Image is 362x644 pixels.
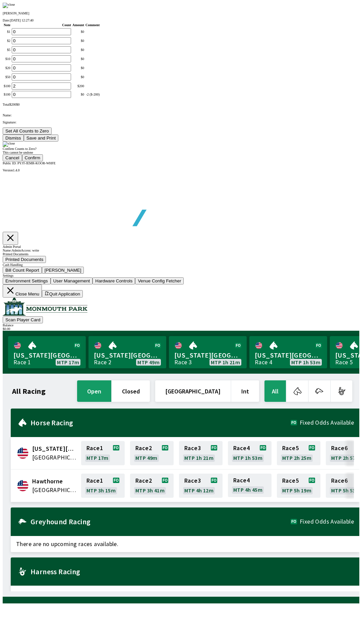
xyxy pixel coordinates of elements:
div: Confirm Counts to Zero? [3,147,359,151]
span: MTP 1h 53m [233,455,262,461]
span: [US_STATE][GEOGRAPHIC_DATA] [255,351,322,360]
th: Note [3,23,11,27]
th: Comment [85,23,100,27]
span: Race 5 [282,445,299,451]
span: Race 2 [135,445,152,451]
p: Signature: [3,120,359,124]
span: $ 0 [16,103,19,106]
td: $ 50 [3,73,11,81]
a: [US_STATE][GEOGRAPHIC_DATA]Race 4MTP 1h 53m [249,336,327,368]
span: [DATE] 12:27:40 [10,18,34,22]
td: $ 100 [3,82,11,90]
a: Race2MTP 3h 41m [130,474,174,498]
td: $ 10 [3,55,11,63]
span: United States [32,486,77,494]
th: Count [11,23,71,27]
div: Balance [3,323,359,327]
h2: Greyhound Racing [31,519,291,524]
span: There are no upcoming races available. [11,586,359,602]
img: close [3,142,15,147]
button: Hardware Controls [93,277,135,284]
a: Race1MTP 17m [81,441,125,465]
div: Version 1.4.0 [3,168,359,172]
span: MTP 2h 25m [282,455,311,461]
h2: Harness Racing [31,569,354,574]
div: $ 0.00 [3,327,359,331]
button: Dismiss [3,135,24,142]
p: Name: [3,113,359,117]
span: MTP 4h 45m [233,487,262,492]
td: $ 2 [3,37,11,45]
div: Race 1 [13,360,31,365]
span: Hawthorne [32,477,77,486]
td: $ 5 [3,46,11,54]
span: MTP 5h 53m [331,488,360,493]
span: MTP 3h 15m [86,488,116,493]
h2: Horse Racing [31,420,291,425]
div: Date: [3,18,359,22]
p: [PERSON_NAME] [3,11,359,15]
span: MTP 5h 19m [282,488,311,493]
h1: All Racing [12,388,46,394]
span: There are no upcoming races available. [11,536,359,552]
button: Quit Application [42,290,83,298]
span: Race 2 [135,478,152,483]
span: Race 1 [86,478,103,483]
button: Cancel [3,154,22,161]
span: PYJT-JEMR-KOOR-WHFE [17,161,56,165]
span: Fixed Odds Available [300,420,354,425]
span: MTP 4h 12m [184,488,214,493]
button: All [264,380,286,402]
div: -2 ($-200) [85,93,100,96]
span: [US_STATE][GEOGRAPHIC_DATA] [13,351,80,360]
div: Total [3,103,359,106]
span: Race 6 [331,478,348,483]
span: MTP 49m [137,360,160,365]
button: Venue Config Fetcher [135,277,184,284]
div: Race 5 [335,360,353,365]
button: Confirm [22,154,43,161]
img: close [3,3,15,8]
button: Int [231,380,259,402]
div: $ 0 [72,93,84,96]
span: MTP 1h 21m [211,360,240,365]
button: Set All Counts to Zero [3,127,52,135]
button: [PERSON_NAME] [42,267,84,274]
div: Race 3 [174,360,192,365]
span: United States [32,453,77,462]
span: MTP 49m [135,455,158,461]
a: Race2MTP 49m [130,441,174,465]
button: Scan Player Card [3,316,43,323]
span: Race 6 [331,445,348,451]
span: MTP 1h 53m [291,360,320,365]
a: Race4MTP 4h 45m [228,474,271,498]
div: Printed Documents [3,252,359,256]
a: [US_STATE][GEOGRAPHIC_DATA]Race 1MTP 17m [8,336,86,368]
th: Amount [72,23,84,27]
div: Cash Handling [3,263,359,267]
span: Race 4 [233,445,250,451]
span: MTP 1h 21m [184,455,214,461]
span: [US_STATE][GEOGRAPHIC_DATA] [94,351,161,360]
span: Race 4 [233,478,250,483]
button: Environment Settings [3,277,51,284]
button: open [77,380,111,402]
a: [US_STATE][GEOGRAPHIC_DATA]Race 3MTP 1h 21m [169,336,247,368]
div: Name: Admin Access: write [3,249,359,252]
button: Bill Count Report [3,267,42,274]
div: Public ID: [3,161,359,165]
div: Race 2 [94,360,111,365]
td: $ 20 [3,64,11,72]
span: Fixed Odds Available [300,519,354,524]
button: User Management [51,277,93,284]
a: Race5MTP 5h 19m [277,474,320,498]
span: Race 3 [184,478,201,483]
span: MTP 17m [86,455,109,461]
button: Close Menu [3,284,42,298]
div: $ 0 [72,48,84,52]
div: $ 0 [72,39,84,43]
div: Admin Portal [3,245,359,249]
button: Save and Print [24,135,58,142]
div: $ 0 [72,75,84,79]
img: venue logo [3,298,87,316]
